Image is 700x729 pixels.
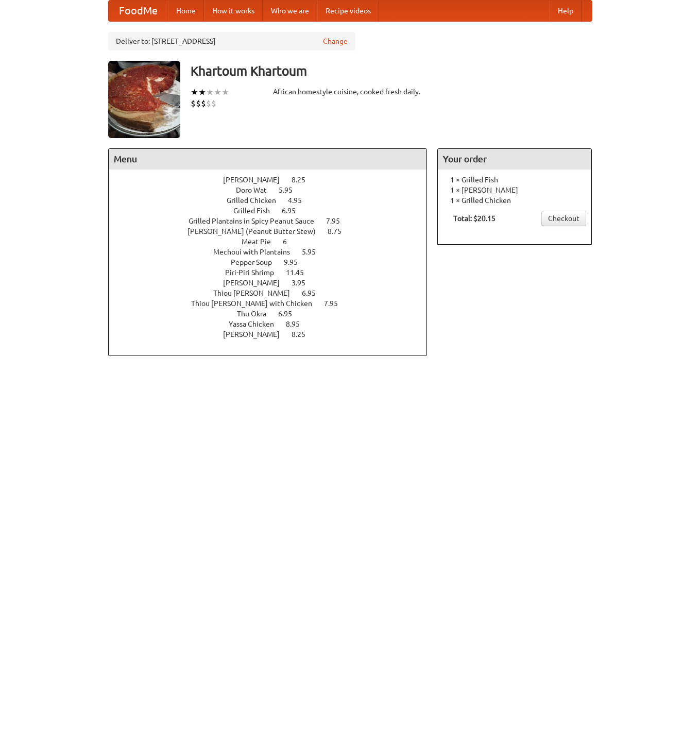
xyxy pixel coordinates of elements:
[292,176,316,184] span: 8.25
[453,214,496,223] b: Total: $20.15
[282,207,306,215] span: 6.95
[443,195,586,206] li: 1 × Grilled Chicken
[191,98,196,109] li: $
[227,196,321,205] a: Grilled Chicken 4.95
[211,98,216,109] li: $
[438,149,591,169] h4: Your order
[237,310,277,318] span: Thu Okra
[288,196,312,205] span: 4.95
[292,279,316,287] span: 3.95
[323,36,348,46] a: Change
[223,330,290,338] span: [PERSON_NAME]
[213,289,300,297] span: Thiou [PERSON_NAME]
[225,268,323,277] a: Piri-Piri Shrimp 11.45
[237,310,311,318] a: Thu Okra 6.95
[263,1,317,21] a: Who we are
[328,227,352,235] span: 8.75
[189,217,325,225] span: Grilled Plantains in Spicy Peanut Sauce
[273,87,428,97] div: African homestyle cuisine, cooked fresh daily.
[302,289,326,297] span: 6.95
[286,320,310,328] span: 8.95
[231,258,282,266] span: Pepper Soup
[225,268,284,277] span: Piri-Piri Shrimp
[279,186,303,194] span: 5.95
[213,289,335,297] a: Thiou [PERSON_NAME] 6.95
[213,248,335,256] a: Mechoui with Plantains 5.95
[317,1,379,21] a: Recipe videos
[292,330,316,338] span: 8.25
[231,258,317,266] a: Pepper Soup 9.95
[286,268,314,277] span: 11.45
[229,320,284,328] span: Yassa Chicken
[443,185,586,195] li: 1 × [PERSON_NAME]
[223,176,290,184] span: [PERSON_NAME]
[302,248,326,256] span: 5.95
[284,258,308,266] span: 9.95
[109,1,168,21] a: FoodMe
[242,238,306,246] a: Meat Pie 6
[223,279,325,287] a: [PERSON_NAME] 3.95
[191,87,198,98] li: ★
[236,186,312,194] a: Doro Wat 5.95
[227,196,286,205] span: Grilled Chicken
[223,330,325,338] a: [PERSON_NAME] 8.25
[204,1,263,21] a: How it works
[223,176,325,184] a: [PERSON_NAME] 8.25
[108,32,355,50] div: Deliver to: [STREET_ADDRESS]
[191,299,357,308] a: Thiou [PERSON_NAME] with Chicken 7.95
[233,207,315,215] a: Grilled Fish 6.95
[242,238,281,246] span: Meat Pie
[229,320,319,328] a: Yassa Chicken 8.95
[191,299,322,308] span: Thiou [PERSON_NAME] with Chicken
[196,98,201,109] li: $
[206,87,214,98] li: ★
[206,98,211,109] li: $
[191,61,592,81] h3: Khartoum Khartoum
[236,186,277,194] span: Doro Wat
[278,310,302,318] span: 6.95
[221,87,229,98] li: ★
[233,207,280,215] span: Grilled Fish
[109,149,427,169] h4: Menu
[283,238,297,246] span: 6
[108,61,180,138] img: angular.jpg
[201,98,206,109] li: $
[326,217,350,225] span: 7.95
[187,227,361,235] a: [PERSON_NAME] (Peanut Butter Stew) 8.75
[187,227,326,235] span: [PERSON_NAME] (Peanut Butter Stew)
[223,279,290,287] span: [PERSON_NAME]
[198,87,206,98] li: ★
[213,248,300,256] span: Mechoui with Plantains
[214,87,221,98] li: ★
[189,217,359,225] a: Grilled Plantains in Spicy Peanut Sauce 7.95
[550,1,582,21] a: Help
[168,1,204,21] a: Home
[541,211,586,226] a: Checkout
[324,299,348,308] span: 7.95
[443,175,586,185] li: 1 × Grilled Fish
